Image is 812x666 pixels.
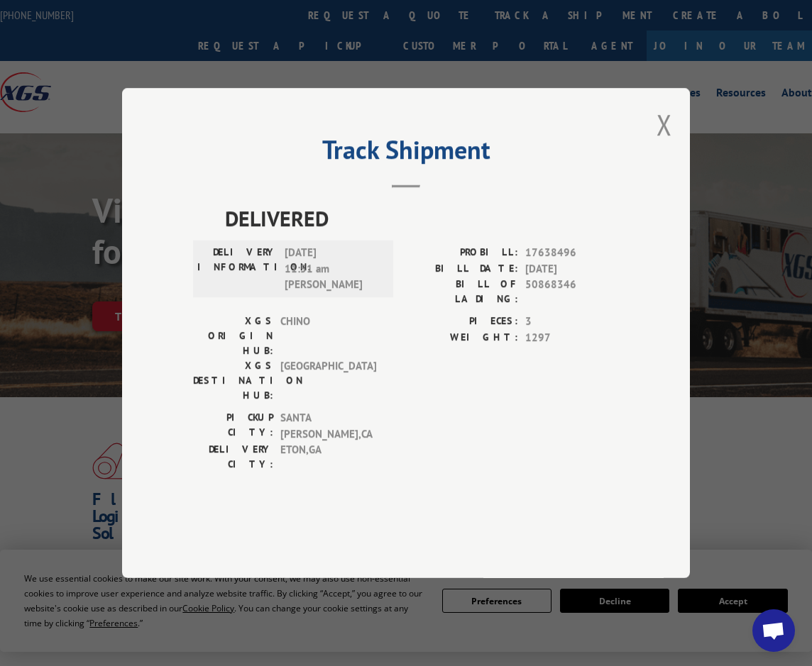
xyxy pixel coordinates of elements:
[193,313,273,358] label: XGS ORIGIN HUB:
[525,330,619,346] span: 1297
[280,410,376,442] span: SANTA [PERSON_NAME] , CA
[406,277,518,306] label: BILL OF LADING:
[193,442,273,472] label: DELIVERY CITY:
[285,245,380,293] span: [DATE] 11:51 am [PERSON_NAME]
[193,410,273,442] label: PICKUP CITY:
[525,313,619,330] span: 3
[752,609,795,652] div: Open chat
[280,442,376,472] span: ETON , GA
[406,313,518,330] label: PIECES:
[280,313,376,358] span: CHINO
[525,245,619,261] span: 17638496
[193,140,619,167] h2: Track Shipment
[525,277,619,306] span: 50868346
[525,261,619,277] span: [DATE]
[197,245,278,293] label: DELIVERY INFORMATION:
[657,106,672,143] button: Close modal
[406,330,518,346] label: WEIGHT:
[280,358,376,403] span: [GEOGRAPHIC_DATA]
[193,358,273,403] label: XGS DESTINATION HUB:
[225,202,619,234] span: DELIVERED
[406,245,518,261] label: PROBILL:
[406,261,518,277] label: BILL DATE:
